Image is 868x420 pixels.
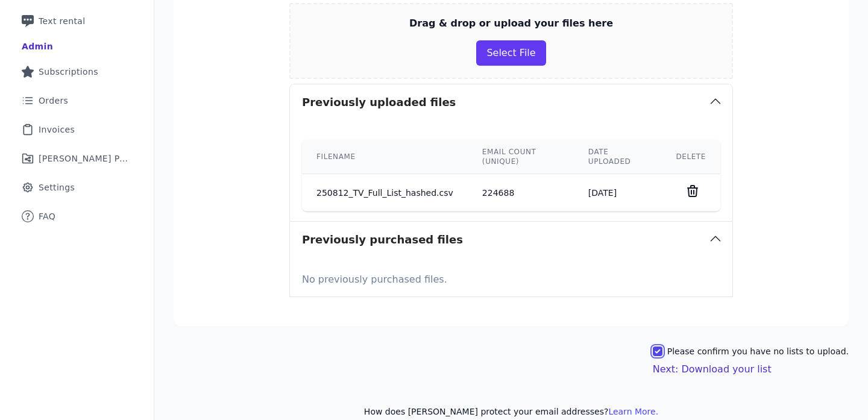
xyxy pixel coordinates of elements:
span: FAQ [39,210,55,222]
h3: Previously purchased files [302,231,463,248]
span: Settings [39,181,75,193]
a: Orders [10,87,144,114]
button: Previously purchased files [290,222,732,258]
td: 250812_TV_Full_List_hashed.csv [302,174,468,212]
div: Admin [22,40,53,52]
button: Learn More. [608,406,658,418]
button: Select File [476,40,546,66]
a: Settings [10,174,144,201]
th: Date uploaded [574,140,662,174]
td: 224688 [468,174,574,212]
td: [DATE] [574,174,662,212]
h3: Previously uploaded files [302,94,456,111]
a: Subscriptions [10,58,144,85]
p: No previously purchased files. [302,268,720,287]
a: Text rental [10,8,144,34]
p: Drag & drop or upload your files here [409,16,613,31]
span: Subscriptions [39,66,98,78]
a: [PERSON_NAME] Performance [10,145,144,172]
span: Orders [39,95,68,107]
th: Email count (unique) [468,140,574,174]
a: Invoices [10,116,144,143]
button: Previously uploaded files [290,84,732,121]
label: Please confirm you have no lists to upload. [667,345,849,357]
th: Filename [302,140,468,174]
a: FAQ [10,203,144,230]
th: Delete [661,140,720,174]
span: Text rental [39,15,86,27]
button: Next: Download your list [653,362,772,377]
span: [PERSON_NAME] Performance [39,152,130,165]
p: How does [PERSON_NAME] protect your email addresses? [174,406,849,418]
span: Invoices [39,124,75,136]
